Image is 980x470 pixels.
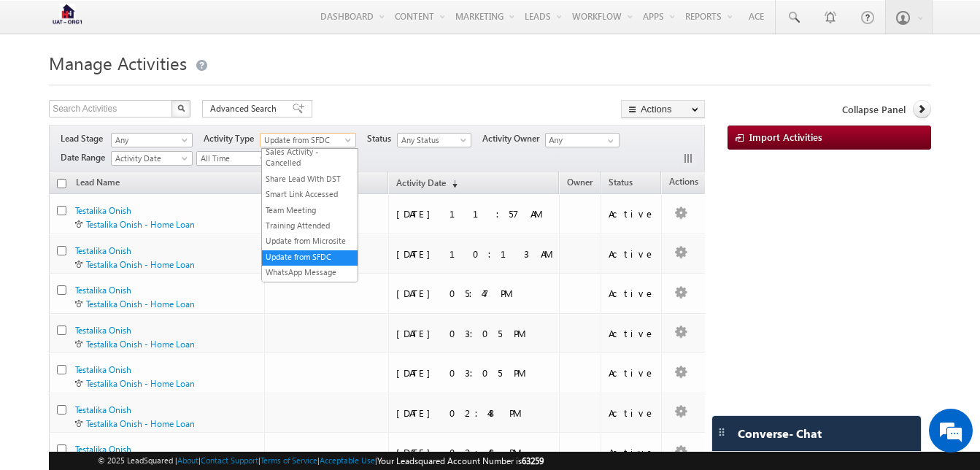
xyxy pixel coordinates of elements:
span: Any Status [398,134,467,147]
a: Share Lead With DST [262,173,358,184]
a: Team Meeting [262,204,358,215]
div: Chat with us now [76,77,245,96]
img: Search [177,104,185,112]
a: Testalika Onish [75,404,131,415]
div: Active [609,247,655,261]
a: Testalika Onish - Home Loan [86,378,195,389]
a: Contact Support [201,455,258,465]
a: Update from SFDC [262,251,358,262]
span: (sorted descending) [446,178,458,190]
span: Import Activities [749,131,822,143]
span: Lead Stage [61,132,109,145]
a: Testalika Onish [75,364,131,375]
span: All Time [197,152,266,165]
a: Testalika Onish - Home Loan [86,418,195,429]
a: Testalika Onish [75,285,131,296]
a: Activity Date(sorted descending) [389,174,465,193]
a: Testalika Onish [75,325,131,336]
span: Activity Type [204,132,260,145]
td: [DATE] 11:57 AM [388,194,559,234]
td: [DATE] 02:48 PM [388,393,559,434]
td: [DATE] 03:05 PM [388,314,559,354]
span: 63259 [522,455,544,466]
a: About [177,455,198,465]
a: Training Attended [262,220,358,231]
textarea: Type your message and hit 'Enter' [19,135,266,352]
a: Update from Microsite [262,235,358,246]
div: Active [609,446,655,459]
div: Active [609,287,655,300]
input: Type to Search [545,133,620,147]
a: Update from SFDC [260,133,356,147]
a: Any [111,133,193,147]
span: Manage Activities [49,51,187,74]
span: Collapse Panel [842,103,906,116]
div: Active [609,207,655,220]
span: Lead Name [69,174,127,193]
span: Activity Owner [482,132,545,145]
img: carter-drag [716,426,728,438]
a: Testalika Onish - Home Loan [86,339,195,350]
div: Minimize live chat window [239,7,274,42]
span: Date Range [61,151,111,164]
div: Active [609,407,655,420]
a: Smart Link Accessed [262,188,358,199]
a: All Time [196,151,271,166]
a: WhatsApp Message [262,266,358,277]
a: Status [601,174,640,193]
img: d_60004797649_company_0_60004797649 [25,77,61,96]
input: Check all records [57,179,66,188]
span: Advanced Search [210,102,281,115]
div: Active [609,327,655,340]
em: Start Chat [198,365,265,385]
td: [DATE] 03:05 PM [388,353,559,393]
td: [DATE] 10:13 AM [388,234,559,274]
span: Owner [567,177,593,188]
a: Any Status [397,133,471,147]
a: Terms of Service [261,455,317,465]
div: Active [609,366,655,380]
span: © 2025 LeadSquared | | | | | [98,454,544,468]
span: Status [609,177,633,188]
a: Sales Activity - Cancelled [262,146,358,169]
td: [DATE] 05:47 PM [388,274,559,314]
span: Converse - Chat [738,427,822,440]
a: Testalika Onish [75,444,131,455]
a: Testalika Onish [75,205,131,216]
img: Custom Logo [49,4,85,29]
span: Status [367,132,397,145]
span: Actions [662,174,706,193]
button: Actions [621,100,705,118]
a: Testalika Onish - Home Loan [86,219,195,230]
span: Any [112,134,188,147]
span: Activity Date [112,152,188,165]
a: Testalika Onish - Home Loan [86,259,195,270]
a: Testalika Onish [75,245,131,256]
ul: Update from SFDC [261,148,358,282]
a: Testalika Onish - Home Loan [86,298,195,309]
a: Activity Date [111,151,193,166]
span: Your Leadsquared Account Number is [377,455,544,466]
a: Show All Items [600,134,618,148]
a: Acceptable Use [320,455,375,465]
span: Update from SFDC [261,134,349,147]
